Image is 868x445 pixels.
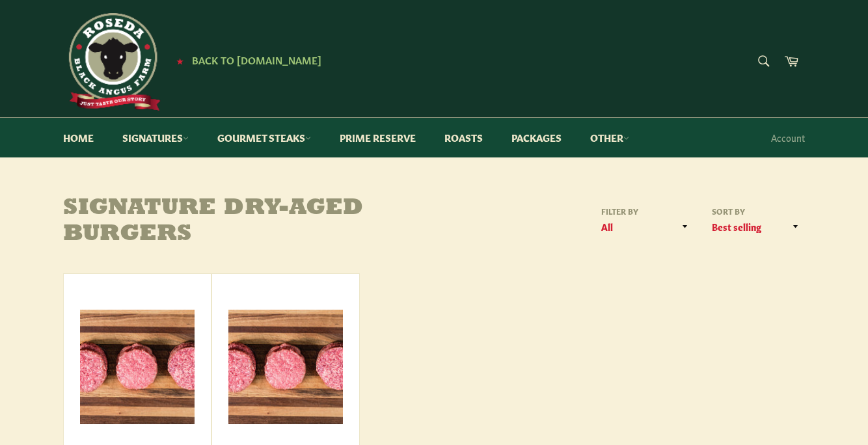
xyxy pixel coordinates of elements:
[597,206,694,217] label: Filter by
[63,13,161,111] img: Roseda Beef
[577,118,642,157] a: Other
[765,118,811,157] a: Account
[63,196,434,247] h1: Signature Dry-Aged Burgers
[204,118,324,157] a: Gourmet Steaks
[707,206,805,217] label: Sort by
[327,118,429,157] a: Prime Reserve
[498,118,575,157] a: Packages
[176,55,183,66] span: ★
[109,118,202,157] a: Signatures
[228,310,343,424] img: Dry-Aged Brisket Burger Pack
[431,118,496,157] a: Roasts
[80,310,195,424] img: Signature Dry-Aged Burger Pack
[170,55,321,66] a: ★ Back to [DOMAIN_NAME]
[192,53,321,66] span: Back to [DOMAIN_NAME]
[50,118,107,157] a: Home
